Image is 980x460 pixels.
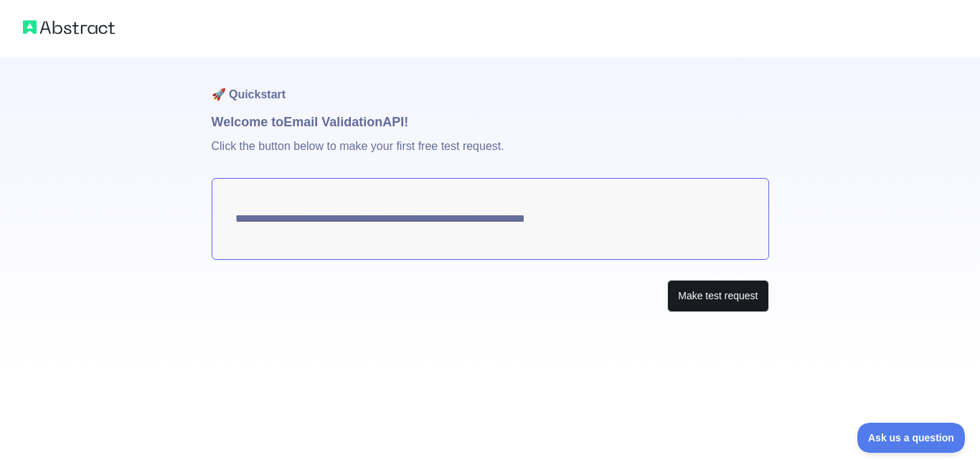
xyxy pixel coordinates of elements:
[212,132,769,178] p: Click the button below to make your first free test request.
[23,17,115,37] img: Abstract logo
[212,112,769,132] h1: Welcome to Email Validation API!
[857,423,966,453] iframe: Toggle Customer Support
[667,280,768,312] button: Make test request
[212,57,769,112] h1: 🚀 Quickstart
